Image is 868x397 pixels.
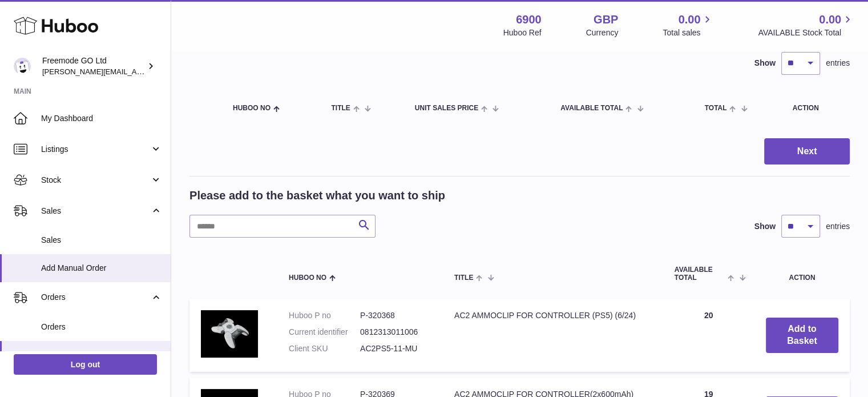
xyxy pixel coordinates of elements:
[41,235,162,246] span: Sales
[675,266,725,281] span: AVAILABLE Total
[586,27,619,38] div: Currency
[516,12,542,27] strong: 6900
[754,221,776,232] label: Show
[764,138,850,165] button: Next
[233,105,271,112] span: Huboo no
[754,58,776,69] label: Show
[289,310,360,321] dt: Huboo P no
[41,113,162,124] span: My Dashboard
[189,188,445,203] h2: Please add to the basket what you want to ship
[663,299,754,372] td: 20
[289,274,326,282] span: Huboo no
[42,67,229,76] span: [PERSON_NAME][EMAIL_ADDRESS][DOMAIN_NAME]
[41,263,162,274] span: Add Manual Order
[41,350,162,360] span: Add Manual Order
[766,318,838,353] button: Add to Basket
[758,27,854,38] span: AVAILABLE Stock Total
[663,27,713,38] span: Total sales
[754,255,850,292] th: Action
[360,310,431,321] dd: P-320368
[415,105,478,112] span: Unit Sales Price
[826,58,850,69] span: entries
[819,12,841,27] span: 0.00
[201,310,258,358] img: AC2 AMMOCLIP FOR CONTROLLER (PS5) (6/24)
[705,105,727,112] span: Total
[758,12,854,38] a: 0.00 AVAILABLE Stock Total
[793,105,838,112] div: Action
[41,292,150,303] span: Orders
[826,221,850,232] span: entries
[41,322,162,332] span: Orders
[14,58,31,75] img: lenka.smikniarova@gioteck.com
[663,12,713,38] a: 0.00 Total sales
[331,105,350,112] span: Title
[679,12,701,27] span: 0.00
[289,327,360,338] dt: Current identifier
[14,354,157,375] a: Log out
[41,206,150,216] span: Sales
[41,144,150,155] span: Listings
[594,12,618,27] strong: GBP
[443,299,663,372] td: AC2 AMMOCLIP FOR CONTROLLER (PS5) (6/24)
[289,343,360,354] dt: Client SKU
[503,27,542,38] div: Huboo Ref
[360,327,431,338] dd: 0812313011006
[560,105,623,112] span: AVAILABLE Total
[42,55,145,77] div: Freemode GO Ltd
[360,343,431,354] dd: AC2PS5-11-MU
[41,175,150,186] span: Stock
[454,274,473,282] span: Title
